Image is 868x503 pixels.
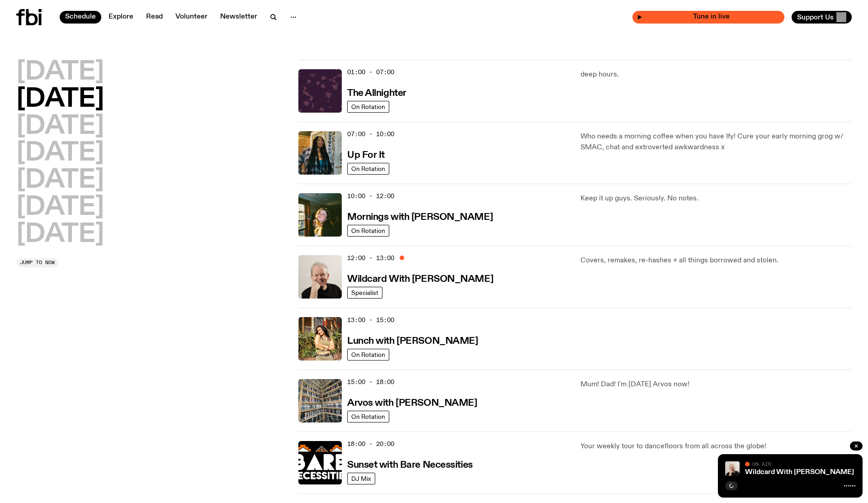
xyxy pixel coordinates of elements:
span: On Air [752,461,771,467]
h3: Wildcard With [PERSON_NAME] [347,275,493,284]
button: [DATE] [16,114,104,139]
img: Stuart is smiling charmingly, wearing a black t-shirt against a stark white background. [298,255,342,299]
a: On Rotation [347,349,389,361]
a: On Rotation [347,411,389,422]
span: 18:00 - 20:00 [347,440,394,448]
a: Specialist [347,287,382,299]
p: Who needs a morning coffee when you have Ify! Cure your early morning grog w/ SMAC, chat and extr... [580,131,852,153]
img: Freya smiles coyly as she poses for the image. [298,193,342,237]
a: Schedule [60,11,101,24]
a: On Rotation [347,101,389,113]
span: On Rotation [351,227,385,234]
h3: Sunset with Bare Necessities [347,460,473,470]
p: Mum! Dad! I'm [DATE] Arvos now! [580,379,852,390]
a: Mornings with [PERSON_NAME] [347,211,493,222]
a: On Rotation [347,163,389,175]
a: Newsletter [215,11,263,24]
a: The Allnighter [347,87,406,98]
span: Jump to now [20,260,55,265]
img: Bare Necessities [298,441,342,484]
span: 12:00 - 13:00 [347,254,394,262]
a: On Rotation [347,225,389,237]
h3: Arvos with [PERSON_NAME] [347,399,477,408]
h3: Lunch with [PERSON_NAME] [347,337,478,346]
a: Wildcard With [PERSON_NAME] [347,273,493,284]
span: On Rotation [351,413,385,420]
a: Up For It [347,149,385,160]
img: Ify - a Brown Skin girl with black braided twists, looking up to the side with her tongue stickin... [298,131,342,175]
button: [DATE] [16,222,104,247]
a: DJ Mix [347,473,375,484]
span: 10:00 - 12:00 [347,192,394,200]
a: Arvos with [PERSON_NAME] [347,397,477,408]
p: Your weekly tour to dancefloors from all across the globe! [580,441,852,452]
span: 13:00 - 15:00 [347,316,394,324]
span: On Rotation [351,351,385,358]
a: Lunch with [PERSON_NAME] [347,335,478,346]
span: 07:00 - 10:00 [347,130,394,138]
h3: Up For It [347,151,385,160]
a: Volunteer [170,11,213,24]
button: [DATE] [16,141,104,166]
a: Sunset with Bare Necessities [347,459,473,470]
img: Stuart is smiling charmingly, wearing a black t-shirt against a stark white background. [725,461,740,476]
a: Wildcard With [PERSON_NAME] [745,469,854,476]
p: Keep it up guys. Seriously. No notes. [580,193,852,204]
button: [DATE] [16,195,104,220]
h3: Mornings with [PERSON_NAME] [347,213,493,222]
a: Explore [103,11,139,24]
button: [DATE] [16,87,104,112]
span: On Rotation [351,103,385,110]
span: Specialist [351,289,378,296]
span: Support Us [797,13,834,21]
a: Read [141,11,168,24]
h3: The Allnighter [347,89,406,98]
span: DJ Mix [351,475,371,482]
span: On Rotation [351,165,385,172]
button: On AirWildcard With [PERSON_NAME]Tune in live [632,11,784,24]
img: A corner shot of the fbi music library [298,379,342,422]
span: 01:00 - 07:00 [347,68,394,76]
p: deep hours. [580,69,852,80]
button: [DATE] [16,168,104,193]
p: Covers, remakes, re-hashes + all things borrowed and stolen. [580,255,852,266]
span: Tune in live [642,14,780,20]
img: Tanya is standing in front of plants and a brick fence on a sunny day. She is looking to the left... [298,317,342,361]
button: [DATE] [16,60,104,85]
span: 15:00 - 18:00 [347,378,394,386]
button: Support Us [792,11,852,24]
button: Jump to now [16,258,58,267]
